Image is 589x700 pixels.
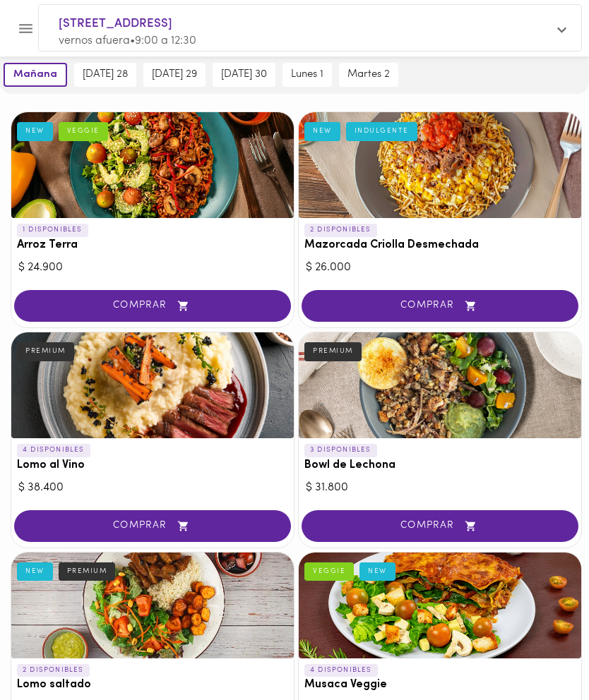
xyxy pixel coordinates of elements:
[18,260,287,276] div: $ 24.900
[221,68,267,81] span: [DATE] 30
[18,480,287,496] div: $ 38.400
[17,444,90,457] p: 4 DISPONIBLES
[17,459,288,472] h3: Lomo al Vino
[32,520,273,532] span: COMPRAR
[304,562,354,581] div: VEGGIE
[32,300,273,312] span: COMPRAR
[306,480,574,496] div: $ 31.800
[291,68,323,81] span: lunes 1
[346,122,417,140] div: INDULGENTE
[306,260,574,276] div: $ 26.000
[143,63,206,87] button: [DATE] 29
[302,290,578,322] button: COMPRAR
[299,112,581,218] div: Mazorcada Criolla Desmechada
[17,224,88,236] p: 1 DISPONIBLES
[339,63,398,87] button: martes 2
[304,122,340,140] div: NEW
[83,68,128,81] span: [DATE] 28
[59,15,547,33] span: [STREET_ADDRESS]
[304,224,377,236] p: 2 DISPONIBLES
[359,562,395,581] div: NEW
[17,679,288,692] h3: Lomo saltado
[152,68,197,81] span: [DATE] 29
[59,122,108,140] div: VEGGIE
[302,510,578,542] button: COMPRAR
[213,63,275,87] button: [DATE] 30
[11,332,294,438] div: Lomo al Vino
[13,68,57,81] span: mañana
[521,632,589,700] iframe: Messagebird Livechat Widget
[17,239,288,252] h3: Arroz Terra
[59,35,196,47] span: vernos afuera • 9:00 a 12:30
[304,342,362,361] div: PREMIUM
[17,664,90,677] p: 2 DISPONIBLES
[282,63,332,87] button: lunes 1
[14,290,291,322] button: COMPRAR
[304,444,377,457] p: 3 DISPONIBLES
[299,553,581,658] div: Musaca Veggie
[304,664,378,677] p: 4 DISPONIBLES
[319,520,561,532] span: COMPRAR
[14,510,291,542] button: COMPRAR
[11,112,294,218] div: Arroz Terra
[59,562,116,581] div: PREMIUM
[17,122,53,140] div: NEW
[11,553,294,658] div: Lomo saltado
[304,679,576,692] h3: Musaca Veggie
[319,300,561,312] span: COMPRAR
[17,342,74,361] div: PREMIUM
[304,239,576,252] h3: Mazorcada Criolla Desmechada
[299,332,581,438] div: Bowl de Lechona
[347,68,390,81] span: martes 2
[8,11,43,46] button: Menu
[74,63,136,87] button: [DATE] 28
[304,459,576,472] h3: Bowl de Lechona
[4,63,67,87] button: mañana
[17,562,53,581] div: NEW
